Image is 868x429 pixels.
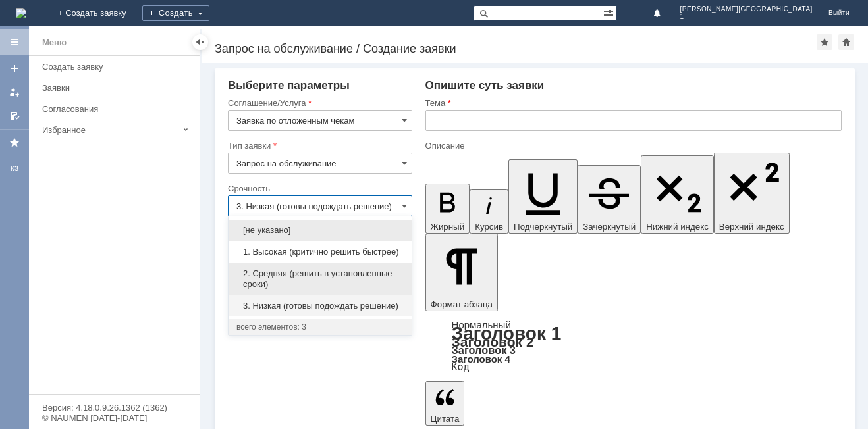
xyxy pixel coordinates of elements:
[452,353,510,365] a: Заголовок 4
[37,99,198,119] a: Согласования
[470,189,508,234] button: Курсив
[714,153,790,234] button: Верхний индекс
[578,165,641,234] button: Зачеркнутый
[42,62,192,72] div: Создать заявку
[4,82,25,103] a: Мои заявки
[425,141,839,150] div: Описание
[838,34,854,50] div: Сделать домашней страницей
[452,344,516,356] a: Заголовок 3
[425,381,465,426] button: Цитата
[228,184,410,193] div: Срочность
[719,222,784,232] span: Верхний индекс
[4,159,25,180] a: КЗ
[603,6,616,18] span: Расширенный поиск
[42,414,187,422] div: © NAUMEN [DATE]-[DATE]
[425,234,498,311] button: Формат абзаца
[431,414,460,424] span: Цитата
[475,222,503,232] span: Курсив
[236,268,404,290] span: 2. Средняя (решить в установленные сроки)
[236,225,404,236] span: [не указано]
[42,125,178,135] div: Избранное
[583,222,636,232] span: Зачеркнутый
[228,79,350,91] span: Выберите параметры
[680,13,813,21] span: 1
[452,319,511,330] a: Нормальный
[514,222,572,232] span: Подчеркнутый
[37,78,198,98] a: Заявки
[16,8,26,18] img: logo
[4,105,25,126] a: Мои согласования
[215,42,817,55] div: Запрос на обслуживание / Создание заявки
[431,299,493,309] span: Формат абзаца
[646,222,709,232] span: Нижний индекс
[42,35,67,51] div: Меню
[42,83,192,93] div: Заявки
[142,5,209,21] div: Создать
[192,34,208,50] div: Скрыть меню
[680,5,813,13] span: [PERSON_NAME][GEOGRAPHIC_DATA]
[236,322,404,332] div: всего элементов: 3
[425,79,545,91] span: Опишите суть заявки
[425,320,842,372] div: Формат абзаца
[16,8,26,18] a: Перейти на домашнюю страницу
[431,222,465,232] span: Жирный
[452,361,470,373] a: Код
[4,58,25,79] a: Создать заявку
[641,155,714,234] button: Нижний индекс
[228,99,410,107] div: Соглашение/Услуга
[236,301,404,311] span: 3. Низкая (готовы подождать решение)
[37,57,198,77] a: Создать заявку
[425,184,470,234] button: Жирный
[236,247,404,257] span: 1. Высокая (критично решить быстрее)
[508,159,578,234] button: Подчеркнутый
[452,334,534,349] a: Заголовок 2
[42,104,192,114] div: Согласования
[452,323,562,343] a: Заголовок 1
[817,34,832,50] div: Добавить в избранное
[425,99,839,107] div: Тема
[42,403,187,412] div: Версия: 4.18.0.9.26.1362 (1362)
[228,141,410,150] div: Тип заявки
[4,164,25,174] div: КЗ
